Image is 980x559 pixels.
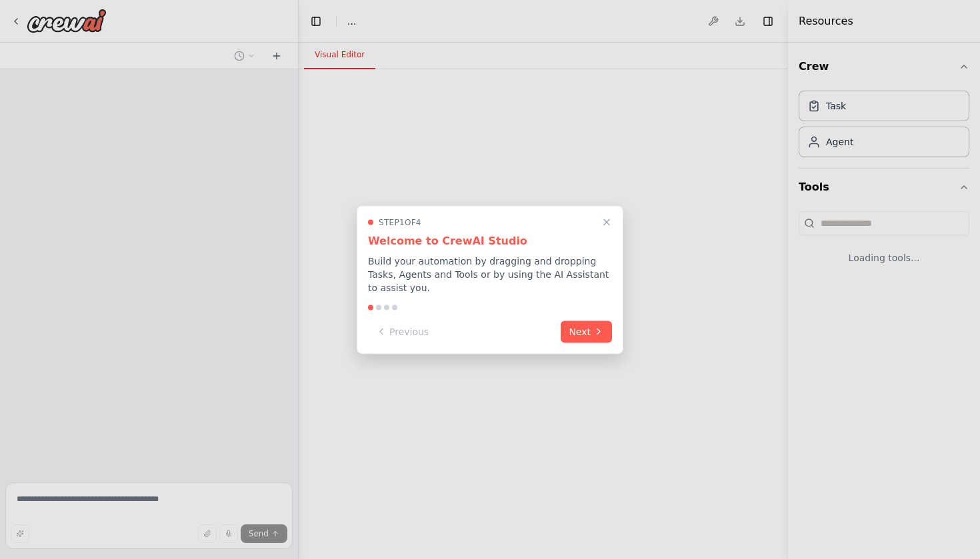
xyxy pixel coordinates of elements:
[599,214,615,230] button: Close walkthrough
[379,217,421,227] span: Step 1 of 4
[368,254,612,294] p: Build your automation by dragging and dropping Tasks, Agents and Tools or by using the AI Assista...
[368,233,612,249] h3: Welcome to CrewAI Studio
[307,12,325,31] button: Hide left sidebar
[368,320,437,342] button: Previous
[561,320,612,342] button: Next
